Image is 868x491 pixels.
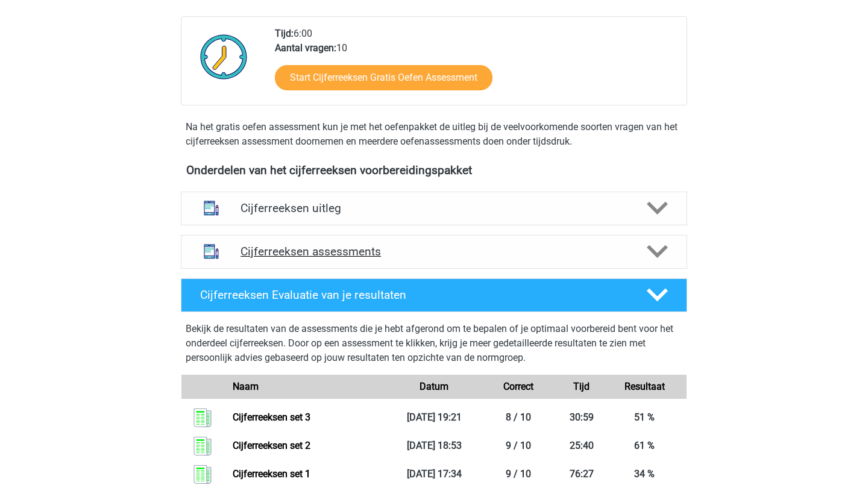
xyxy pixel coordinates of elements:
[196,193,227,224] img: cijferreeksen uitleg
[181,120,687,149] div: Na het gratis oefen assessment kun je met het oefenpakket de uitleg bij de veelvoorkomende soorte...
[233,440,310,451] a: Cijferreeksen set 2
[186,322,682,365] p: Bekijk de resultaten van de assessments die je hebt afgerond om te bepalen of je optimaal voorber...
[186,163,682,177] h4: Onderdelen van het cijferreeksen voorbereidingspakket
[176,235,692,269] a: assessments Cijferreeksen assessments
[233,411,310,423] a: Cijferreeksen set 3
[275,65,492,90] a: Start Cijferreeksen Gratis Oefen Assessment
[241,201,627,215] h4: Cijferreeksen uitleg
[275,28,294,39] b: Tijd:
[476,380,561,394] div: Correct
[275,42,336,54] b: Aantal vragen:
[176,278,692,312] a: Cijferreeksen Evaluatie van je resultaten
[196,236,227,267] img: cijferreeksen assessments
[176,192,692,225] a: uitleg Cijferreeksen uitleg
[200,288,627,302] h4: Cijferreeksen Evaluatie van je resultaten
[193,27,254,87] img: Klok
[602,380,687,394] div: Resultaat
[561,380,603,394] div: Tijd
[392,380,476,394] div: Datum
[233,468,310,480] a: Cijferreeksen set 1
[224,380,392,394] div: Naam
[241,245,627,258] h4: Cijferreeksen assessments
[266,27,686,105] div: 6:00 10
